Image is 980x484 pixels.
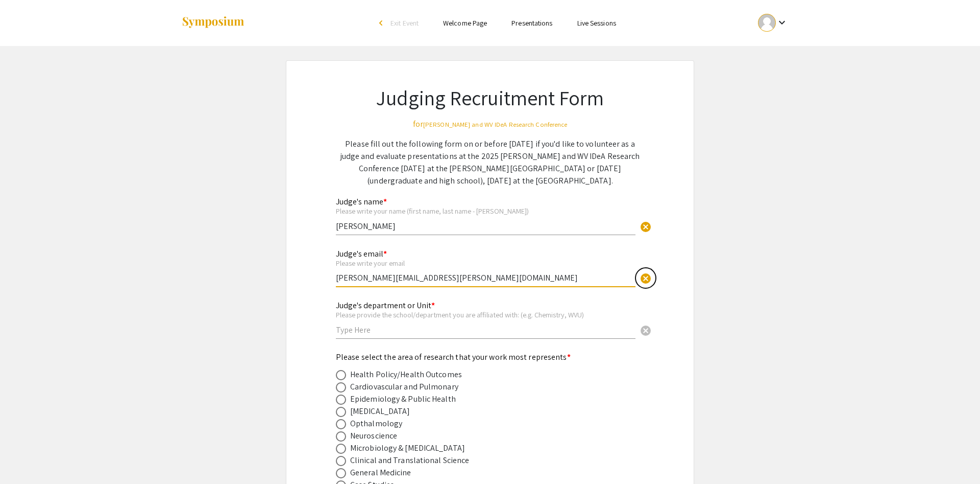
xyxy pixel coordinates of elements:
input: Type Here [336,221,635,232]
span: cancel [640,325,652,337]
input: Type Here [336,325,635,335]
div: Epidemiology & Public Health [350,393,456,405]
mat-label: Judge's email [336,248,387,259]
div: Health Policy/Health Outcomes [350,368,462,381]
img: Symposium by ForagerOne [181,16,245,30]
span: cancel [640,272,652,285]
input: Type Here [336,272,635,283]
mat-label: Judge's department or Unit [336,300,435,311]
div: Please write your name (first name, last name - [PERSON_NAME]) [336,206,635,216]
a: Welcome Page [443,18,487,28]
div: for [336,118,644,130]
mat-label: Judge's name [336,196,387,207]
button: Clear [635,216,656,236]
div: arrow_back_ios [379,20,385,26]
div: Please write your email [336,259,635,268]
small: [PERSON_NAME] and WV IDeA Research Conference [423,120,568,129]
div: Opthalmology [350,418,402,430]
div: General Medicine [350,467,411,479]
span: cancel [640,221,652,233]
div: Cardiovascular and Pulmonary [350,381,458,393]
button: Clear [635,319,656,340]
span: Exit Event [390,18,419,28]
h1: Judging Recruitment Form [336,85,644,110]
iframe: Chat [8,438,43,476]
div: Microbiology & [MEDICAL_DATA] [350,442,465,454]
a: Live Sessions [577,18,616,28]
a: Presentations [511,18,552,28]
button: Clear [635,268,656,288]
button: Expand account dropdown [747,11,799,34]
mat-icon: Expand account dropdown [776,16,788,29]
div: [MEDICAL_DATA] [350,405,410,418]
p: Please fill out the following form on or before [DATE] if you'd like to volunteer as a judge and ... [336,138,644,187]
div: Clinical and Translational Science [350,454,469,467]
div: Please provide the school/department you are affiliated with: (e.g. Chemistry, WVU) [336,310,635,319]
div: Neuroscience [350,430,397,442]
mat-label: Please select the area of research that your work most represents [336,352,571,362]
